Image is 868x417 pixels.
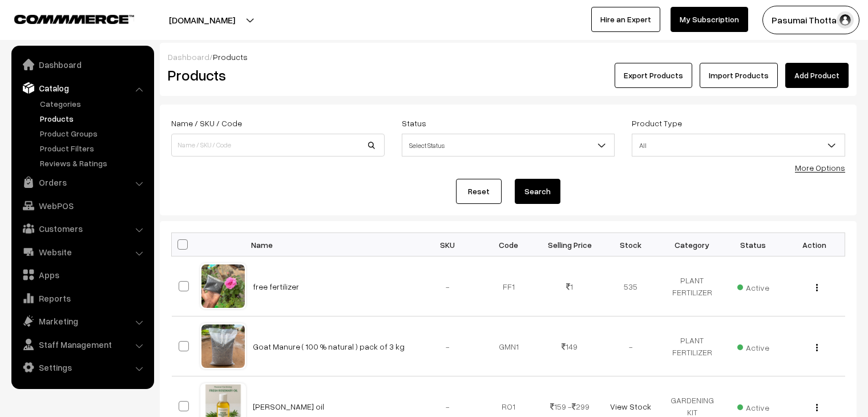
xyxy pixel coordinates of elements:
label: Status [402,117,426,129]
a: Product Filters [37,142,150,154]
a: free fertilizer [253,282,299,291]
a: Marketing [14,311,150,331]
td: 535 [600,256,661,316]
span: Select Status [402,134,615,157]
a: Product Groups [37,127,150,139]
th: Code [478,233,539,256]
button: Pasumai Thotta… [762,6,859,34]
img: COMMMERCE [14,15,134,23]
button: [DOMAIN_NAME] [129,6,275,34]
a: Goat Manure ( 100 % natural ) pack of 3 kg [253,342,405,351]
input: Name / SKU / Code [171,134,385,157]
th: Name [246,233,417,256]
th: Category [661,233,722,256]
h2: Products [168,66,383,84]
td: - [417,256,478,316]
a: [PERSON_NAME] oil [253,402,324,411]
img: Menu [816,344,818,351]
img: Menu [816,284,818,291]
td: - [600,316,661,376]
a: Catalog [14,78,150,98]
label: Product Type [632,117,682,129]
span: All [632,135,845,155]
img: Menu [816,404,818,411]
th: Stock [600,233,661,256]
a: Reset [456,179,502,204]
a: View Stock [610,402,651,411]
a: Customers [14,218,150,239]
td: - [417,316,478,376]
a: Dashboard [168,52,209,62]
span: All [632,134,845,157]
td: GMN1 [478,316,539,376]
a: Website [14,242,150,262]
th: SKU [417,233,478,256]
td: 1 [539,256,600,316]
a: COMMMERCE [14,11,114,25]
label: Name / SKU / Code [171,117,242,129]
td: FF1 [478,256,539,316]
a: WebPOS [14,195,150,216]
a: Orders [14,172,150,193]
button: Export Products [615,63,692,88]
a: Apps [14,264,150,285]
span: Select Status [402,135,615,155]
td: PLANT FERTILIZER [661,316,722,376]
th: Action [784,233,845,256]
a: Reports [14,288,150,308]
a: Add Product [785,63,849,88]
span: Active [737,399,769,414]
a: More Options [795,163,845,173]
td: PLANT FERTILIZER [661,256,722,316]
a: Hire an Expert [591,7,660,32]
a: My Subscription [671,7,748,32]
td: 149 [539,316,600,376]
div: / [168,51,849,63]
a: Settings [14,357,150,378]
span: Products [213,52,248,62]
img: user [837,11,854,29]
a: Reviews & Ratings [37,157,150,169]
a: Dashboard [14,54,150,75]
th: Selling Price [539,233,600,256]
a: Staff Management [14,334,150,355]
a: Products [37,113,150,125]
a: Import Products [700,63,778,88]
button: Search [515,179,560,204]
th: Status [722,233,784,256]
a: Categories [37,98,150,110]
span: Active [737,279,769,294]
span: Active [737,339,769,354]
